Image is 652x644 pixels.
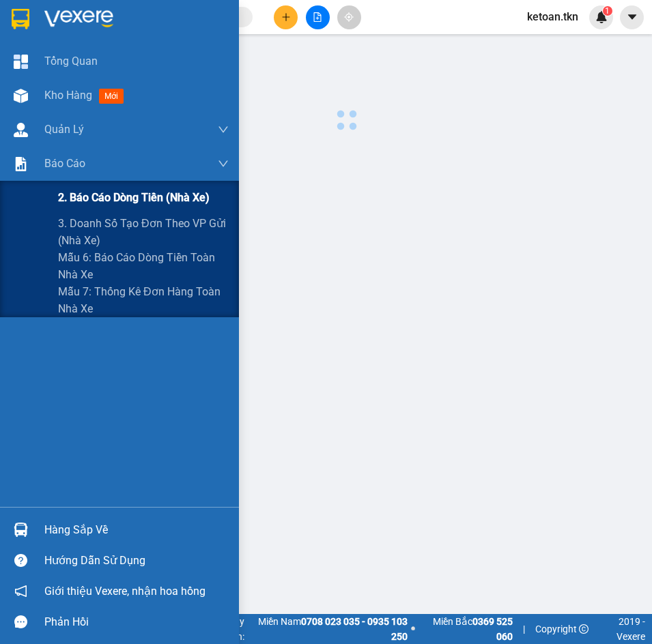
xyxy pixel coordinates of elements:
span: ⚪️ [411,626,415,632]
span: 2. Báo cáo dòng tiền (nhà xe) [58,189,210,206]
img: warehouse-icon [14,523,28,537]
span: message [14,615,27,628]
span: 3. Doanh số tạo đơn theo VP gửi (nhà xe) [58,215,229,249]
button: plus [274,5,298,29]
span: Tổng Quan [44,53,98,70]
span: Quản Lý [44,121,84,138]
img: warehouse-icon [14,89,28,103]
strong: 0369 525 060 [472,616,513,642]
div: Hàng sắp về [44,520,229,540]
span: Mẫu 6: Báo cáo dòng tiền toàn nhà xe [58,249,229,283]
span: copyright [579,624,589,634]
span: 1 [605,6,610,16]
div: Phản hồi [44,612,229,632]
sup: 1 [603,6,612,16]
span: question-circle [14,554,27,567]
div: Hướng dẫn sử dụng [44,551,229,571]
button: file-add [306,5,330,29]
span: aim [344,12,354,22]
span: caret-down [626,11,638,23]
span: | [523,621,525,636]
span: Báo cáo [44,155,85,172]
img: icon-new-feature [595,11,608,23]
span: Miền Nam [248,614,408,644]
span: ketoan.tkn [516,8,589,25]
span: down [218,158,229,169]
img: warehouse-icon [14,123,28,137]
img: logo-vxr [12,9,29,29]
span: mới [99,89,124,104]
span: Giới thiệu Vexere, nhận hoa hồng [44,583,205,600]
button: caret-down [620,5,644,29]
span: down [218,124,229,135]
span: Kho hàng [44,89,92,102]
img: dashboard-icon [14,55,28,69]
span: notification [14,585,27,598]
img: solution-icon [14,157,28,171]
span: Mẫu 7: Thống kê đơn hàng toàn nhà xe [58,283,229,317]
span: file-add [313,12,322,22]
strong: 0708 023 035 - 0935 103 250 [301,616,408,642]
button: aim [337,5,361,29]
span: Miền Bắc [419,614,512,644]
span: plus [281,12,291,22]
